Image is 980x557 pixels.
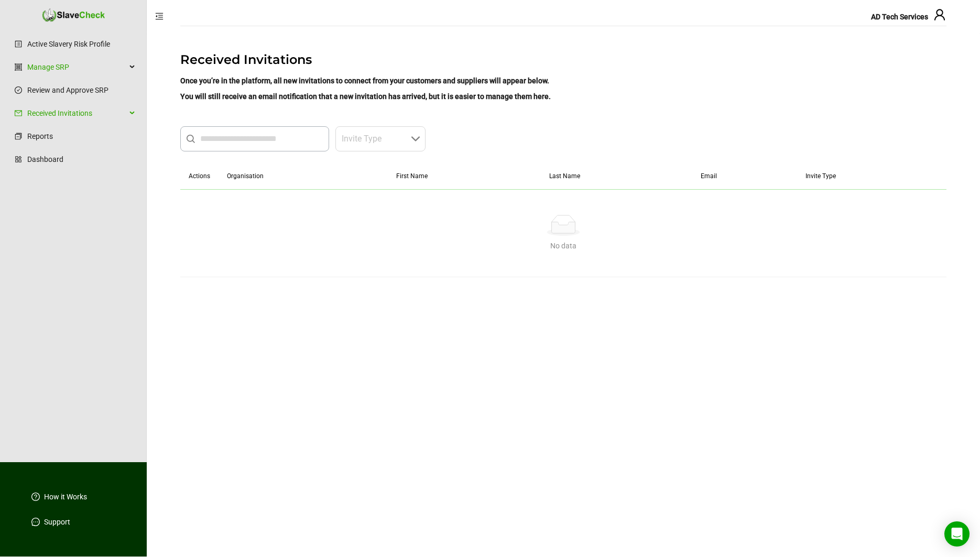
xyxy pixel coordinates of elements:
span: user [933,8,946,21]
a: Active Slavery Risk Profile [27,34,136,54]
th: Actions [180,163,219,190]
a: Review and Approve SRP [27,80,136,101]
a: Manage SRP [27,57,126,78]
th: Email [692,163,797,190]
th: First Name [388,163,541,190]
h1: Received Invitations [180,51,946,68]
a: Support [44,517,70,527]
span: group [15,63,22,71]
a: Reports [27,126,136,147]
th: Organisation [219,163,388,190]
p: You will still receive an email notification that a new invitation has arrived, but it is easier ... [180,92,946,101]
th: Invite Type [797,163,946,190]
span: question-circle [31,493,40,501]
span: AD Tech Services [871,13,928,21]
span: mail [15,110,22,117]
span: menu-fold [155,12,164,20]
span: message [31,518,40,526]
a: Dashboard [27,149,136,170]
div: Open Intercom Messenger [944,521,970,547]
th: Last Name [541,163,692,190]
span: Received Invitations [27,103,126,124]
p: Once you’re in the platform, all new invitations to connect from your customers and suppliers wil... [180,77,946,85]
div: No data [193,240,934,252]
a: How it Works [44,492,87,502]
